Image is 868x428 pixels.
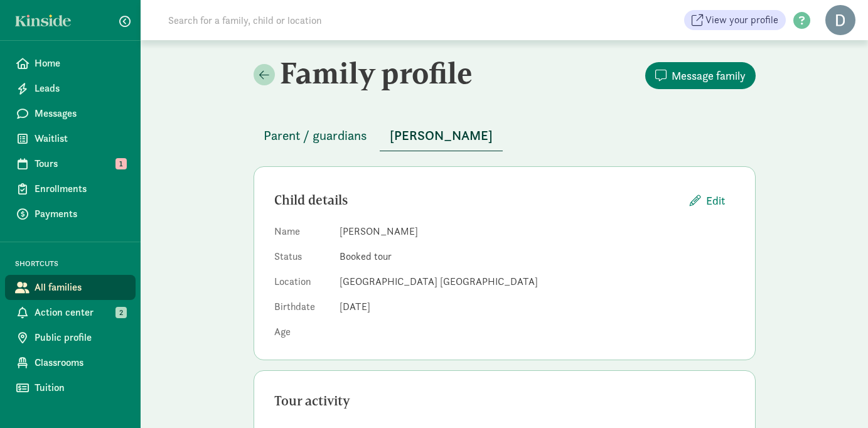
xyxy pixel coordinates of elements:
span: Message family [672,67,746,84]
span: Payments [35,206,126,222]
span: Waitlist [35,131,126,146]
a: Parent / guardians [254,129,377,143]
dt: Status [274,249,330,269]
div: Child details [274,190,680,210]
dt: Location [274,274,330,294]
span: Messages [35,106,126,121]
button: Parent / guardians [254,120,377,151]
a: Messages [5,101,136,126]
span: All families [35,280,126,295]
dt: Birthdate [274,299,330,319]
dt: Age [274,324,330,340]
a: Public profile [5,325,136,350]
span: Public profile [35,330,126,345]
span: 2 [115,307,127,318]
dd: [GEOGRAPHIC_DATA] [GEOGRAPHIC_DATA] [340,274,735,289]
input: Search for a family, child or location [161,8,513,33]
span: 1 [115,158,127,169]
span: Tours [35,156,126,171]
button: [PERSON_NAME] [380,120,503,151]
span: Leads [35,81,126,96]
dd: Booked tour [340,249,735,264]
button: Message family [645,62,756,89]
a: Tours 1 [5,151,136,176]
a: Tuition [5,375,136,400]
span: Enrollments [35,181,126,196]
span: [PERSON_NAME] [390,126,493,146]
dt: Name [274,224,330,244]
iframe: Chat Widget [805,368,868,428]
a: View your profile [684,10,786,30]
h2: Family profile [254,55,502,90]
a: Action center 2 [5,300,136,325]
span: Home [35,56,126,71]
span: Tuition [35,380,126,395]
a: Leads [5,76,136,101]
a: Classrooms [5,350,136,375]
a: [PERSON_NAME] [380,129,503,143]
span: [DATE] [340,300,370,313]
a: Enrollments [5,176,136,201]
button: Edit [680,187,735,214]
a: Payments [5,201,136,227]
a: All families [5,275,136,300]
div: Tour activity [274,391,735,411]
dd: [PERSON_NAME] [340,224,735,239]
a: Home [5,51,136,76]
span: Action center [35,305,126,320]
span: Edit [706,192,725,209]
span: Classrooms [35,355,126,370]
span: Parent / guardians [264,126,367,146]
span: View your profile [705,13,778,28]
a: Waitlist [5,126,136,151]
